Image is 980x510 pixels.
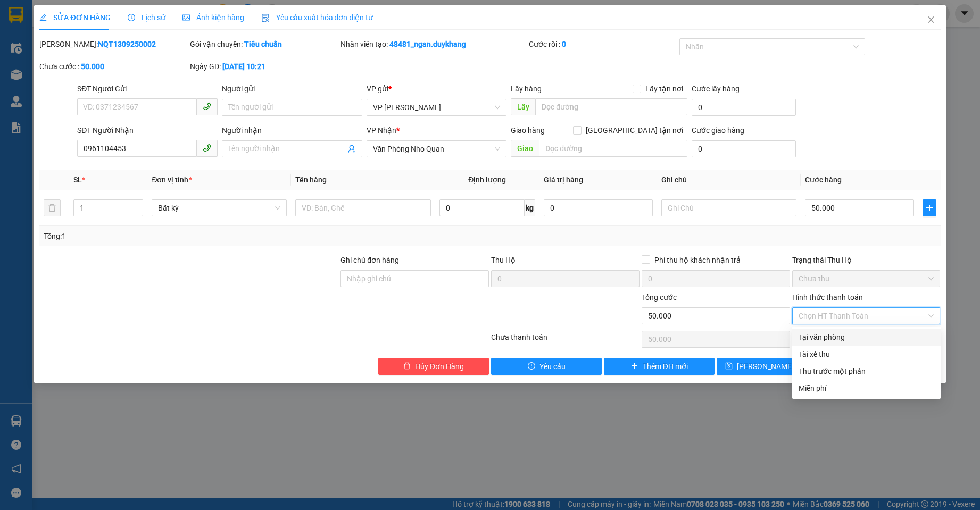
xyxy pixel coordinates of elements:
[799,271,934,287] span: Chưa thu
[641,83,687,95] span: Lấy tận nơi
[13,13,67,66] img: logo.jpg
[39,38,188,50] div: [PERSON_NAME]:
[261,13,373,22] span: Yêu cầu xuất hóa đơn điện tử
[792,293,863,302] label: Hình thức thanh toán
[491,358,602,375] button: exclamation-circleYêu cầu
[511,85,542,93] span: Lấy hàng
[511,126,545,135] span: Giao hàng
[692,85,740,93] label: Cước lấy hàng
[717,358,827,375] button: save[PERSON_NAME] thay đổi
[799,331,934,343] div: Tại văn phòng
[923,199,936,216] button: plus
[190,61,338,72] div: Ngày GD:
[77,83,218,95] div: SĐT Người Gửi
[98,40,156,48] b: NQT1309250002
[190,38,338,50] div: Gói vận chuyển:
[805,175,842,184] span: Cước hàng
[725,362,733,371] span: save
[86,12,214,26] b: Duy Khang Limousine
[59,39,242,53] li: Hotline: 19003086
[631,362,638,371] span: plus
[340,38,527,50] div: Nhân viên tạo:
[222,124,362,136] div: Người nhận
[373,141,501,157] span: Văn Phòng Nho Quan
[415,361,464,372] span: Hủy Đơn Hàng
[661,199,796,216] input: Ghi Chú
[39,14,47,21] span: edit
[340,270,489,287] input: Ghi chú đơn hàng
[158,200,280,216] span: Bất kỳ
[657,170,801,190] th: Ghi chú
[490,331,641,350] div: Chưa thanh toán
[737,361,822,372] span: [PERSON_NAME] thay đổi
[491,256,516,264] span: Thu Hộ
[650,254,745,266] span: Phí thu hộ khách nhận trả
[535,98,687,115] input: Dọc đường
[367,83,507,95] div: VP gửi
[100,55,200,68] b: Gửi khách hàng
[373,99,501,115] span: VP Nguyễn Quốc Trị
[44,230,378,242] div: Tổng: 1
[528,362,535,371] span: exclamation-circle
[927,15,935,24] span: close
[347,145,356,153] span: user-add
[916,5,946,35] button: Close
[44,199,61,216] button: delete
[152,175,192,184] span: Đơn vị tính
[692,140,796,157] input: Cước giao hàng
[468,175,506,184] span: Định lượng
[367,126,396,135] span: VP Nhận
[116,77,185,101] h1: NQT1309250002
[77,124,218,136] div: SĐT Người Nhận
[539,140,687,157] input: Dọc đường
[389,40,466,48] b: 48481_ngan.duykhang
[182,13,244,22] span: Ảnh kiện hàng
[692,99,796,116] input: Cước lấy hàng
[923,204,936,212] span: plus
[59,26,242,39] li: Số 2 [PERSON_NAME], [GEOGRAPHIC_DATA]
[295,199,430,216] input: VD: Bàn, Ghế
[511,98,535,115] span: Lấy
[128,14,135,21] span: clock-circle
[582,124,687,136] span: [GEOGRAPHIC_DATA] tận nơi
[799,348,934,360] div: Tài xế thu
[39,61,188,72] div: Chưa cước :
[222,62,265,71] b: [DATE] 10:21
[539,361,566,372] span: Yêu cầu
[525,199,535,216] span: kg
[340,256,399,264] label: Ghi chú đơn hàng
[182,14,190,21] span: picture
[222,83,362,95] div: Người gửi
[642,293,677,302] span: Tổng cước
[562,40,566,48] b: 0
[604,358,715,375] button: plusThêm ĐH mới
[799,365,934,377] div: Thu trước một phần
[378,358,489,375] button: deleteHủy Đơn Hàng
[39,13,110,22] span: SỬA ĐƠN HÀNG
[203,102,211,111] span: phone
[792,254,941,266] div: Trạng thái Thu Hộ
[799,382,934,394] div: Miễn phí
[128,13,165,22] span: Lịch sử
[244,40,282,48] b: Tiêu chuẩn
[529,38,677,50] div: Cước rồi :
[13,77,115,130] b: GỬI : VP [PERSON_NAME]
[643,361,688,372] span: Thêm ĐH mới
[511,140,539,157] span: Giao
[203,144,211,152] span: phone
[73,175,82,184] span: SL
[403,362,411,371] span: delete
[295,175,327,184] span: Tên hàng
[544,175,583,184] span: Giá trị hàng
[692,126,744,135] label: Cước giao hàng
[261,14,270,22] img: icon
[799,308,934,324] span: Chọn HT Thanh Toán
[81,62,104,71] b: 50.000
